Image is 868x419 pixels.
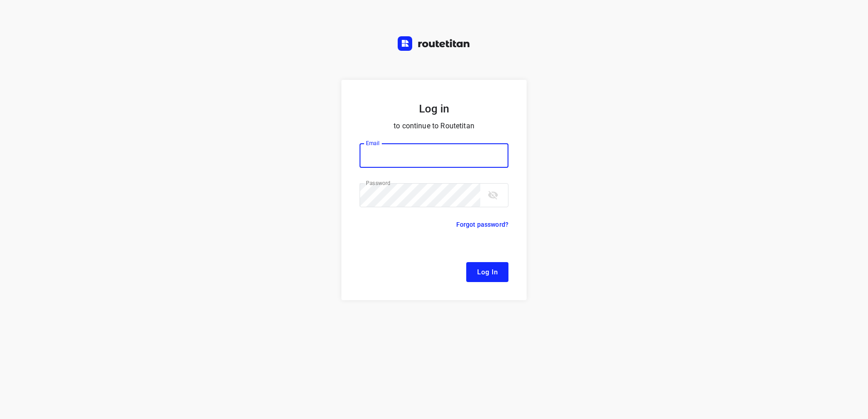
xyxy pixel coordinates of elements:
[477,266,498,278] span: Log In
[456,219,508,230] p: Forgot password?
[360,120,508,132] p: to continue to Routetitan
[466,262,508,282] button: Log In
[398,36,470,51] img: Routetitan
[360,102,508,116] h5: Log in
[484,186,502,204] button: toggle password visibility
